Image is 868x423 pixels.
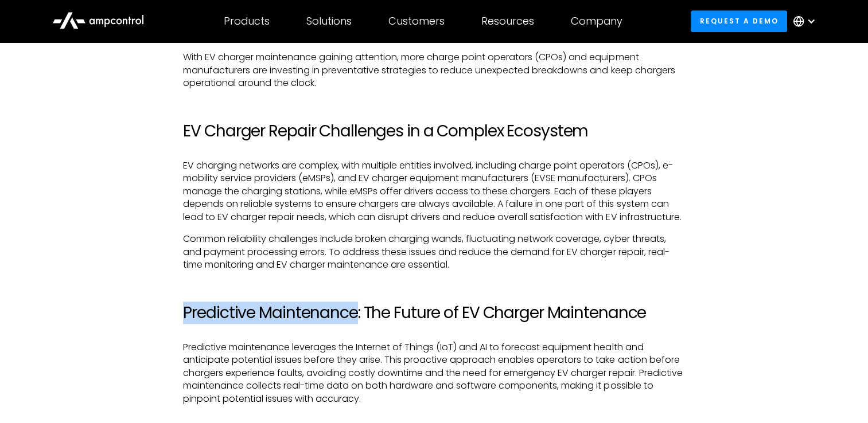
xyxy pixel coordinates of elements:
[571,15,622,28] div: Company
[183,341,684,405] p: Predictive maintenance leverages the Internet of Things (IoT) and AI to forecast equipment health...
[183,122,684,141] h2: EV Charger Repair Challenges in a Complex Ecosystem
[388,15,445,28] div: Customers
[481,15,534,28] div: Resources
[306,15,352,28] div: Solutions
[691,10,787,32] a: Request a demo
[224,15,270,28] div: Products
[183,159,684,224] p: EV charging networks are complex, with multiple entities involved, including charge point operato...
[183,303,684,323] h2: Predictive Maintenance: The Future of EV Charger Maintenance
[183,51,684,89] p: With EV charger maintenance gaining attention, more charge point operators (CPOs) and equipment m...
[183,233,684,271] p: Common reliability challenges include broken charging wands, fluctuating network coverage, cyber ...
